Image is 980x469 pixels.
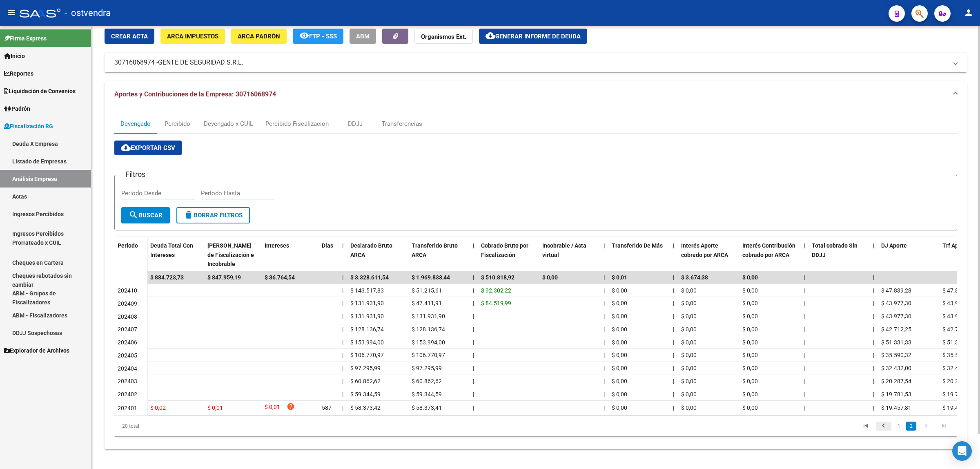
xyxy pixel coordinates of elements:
[167,33,218,40] span: ARCA Impuestos
[412,313,445,319] span: $ 131.931,90
[804,274,805,281] span: |
[604,339,605,346] span: |
[4,104,30,113] span: Padrón
[742,242,795,258] span: Interés Contribución cobrado por ARCA
[412,378,442,384] span: $ 60.862,62
[231,29,287,44] button: ARCA Padrón
[342,404,343,411] span: |
[539,237,600,273] datatable-header-cell: Incobrable / Acta virtual
[114,90,276,98] span: Aportes y Contribuciones de la Empresa: 30716068974
[129,210,138,220] mat-icon: search
[808,237,870,273] datatable-header-cell: Total cobrado Sin DDJJ
[673,300,674,306] span: |
[858,422,873,431] a: go to first page
[673,242,675,249] span: |
[604,242,605,249] span: |
[478,237,539,273] datatable-header-cell: Cobrado Bruto por Fiscalización
[873,287,874,294] span: |
[473,352,474,358] span: |
[322,404,332,411] span: 587
[873,339,874,346] span: |
[881,365,911,371] span: $ 32.432,00
[804,242,805,249] span: |
[804,313,805,319] span: |
[942,300,973,306] span: $ 43.977,30
[604,378,605,384] span: |
[604,313,605,319] span: |
[681,326,697,333] span: $ 0,00
[881,404,911,411] span: $ 19.457,81
[350,326,384,333] span: $ 128.136,74
[681,378,697,384] span: $ 0,00
[118,300,137,307] span: 202409
[160,29,225,44] button: ARCA Impuestos
[299,31,309,40] mat-icon: remove_red_eye
[118,287,137,294] span: 202410
[952,441,972,461] div: Open Intercom Messenger
[873,378,874,384] span: |
[114,141,182,155] button: Exportar CSV
[742,287,758,294] span: $ 0,00
[287,402,295,411] i: help
[342,300,343,306] span: |
[350,378,381,384] span: $ 60.862,62
[118,313,137,320] span: 202408
[681,242,728,258] span: Interés Aporte cobrado por ARCA
[942,391,973,398] span: $ 19.781,53
[350,339,384,346] span: $ 153.994,00
[673,287,674,294] span: |
[147,237,204,273] datatable-header-cell: Deuda Total Con Intereses
[681,287,697,294] span: $ 0,00
[481,287,511,294] span: $ 92.302,22
[350,287,384,294] span: $ 143.517,83
[350,365,381,371] span: $ 97.295,99
[918,422,934,431] a: go to next page
[881,352,911,358] span: $ 35.590,32
[318,237,339,273] datatable-header-cell: Dias
[265,119,329,128] div: Percibido Fiscalizacion
[412,274,450,281] span: $ 1.969.833,44
[412,326,445,333] span: $ 128.136,74
[473,326,474,333] span: |
[612,242,663,249] span: Transferido De Más
[608,237,670,273] datatable-header-cell: Transferido De Más
[412,391,442,398] span: $ 59.344,59
[473,274,474,281] span: |
[681,274,708,281] span: $ 3.674,38
[681,352,697,358] span: $ 0,00
[612,365,627,371] span: $ 0,00
[412,404,442,411] span: $ 58.373,41
[350,300,384,306] span: $ 131.931,90
[804,378,805,384] span: |
[881,326,911,333] span: $ 42.712,25
[942,339,973,346] span: $ 51.331,33
[673,326,674,333] span: |
[118,405,137,411] span: 202401
[265,274,295,281] span: $ 36.764,54
[604,391,605,398] span: |
[347,237,408,273] datatable-header-cell: Declarado Bruto ARCA
[906,422,916,431] a: 2
[412,242,458,258] span: Transferido Bruto ARCA
[350,352,384,358] span: $ 106.770,97
[942,352,973,358] span: $ 35.590,32
[293,29,343,44] button: FTP - SSS
[111,33,148,40] span: Crear Acta
[873,313,874,319] span: |
[348,119,363,128] div: DDJJ
[612,326,627,333] span: $ 0,00
[481,274,514,281] span: $ 510.818,92
[65,4,111,22] span: - ostvendra
[881,300,911,306] span: $ 43.977,30
[881,287,911,294] span: $ 47.839,28
[176,207,250,223] button: Borrar Filtros
[681,300,697,306] span: $ 0,00
[414,29,473,44] button: Organismos Ext.
[681,404,697,411] span: $ 0,00
[473,365,474,371] span: |
[673,352,674,358] span: |
[873,404,874,411] span: |
[118,352,137,359] span: 202405
[473,378,474,384] span: |
[873,326,874,333] span: |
